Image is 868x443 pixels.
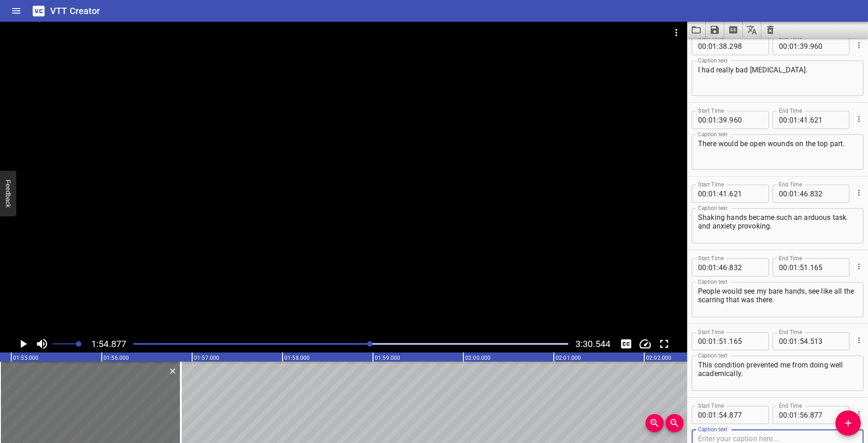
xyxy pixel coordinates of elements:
input: 00 [698,111,707,129]
input: 165 [729,332,762,350]
input: 01 [789,332,798,350]
input: 513 [810,332,843,350]
button: Toggle captions [618,335,635,352]
span: . [727,406,729,424]
text: 01:57.000 [194,355,219,361]
input: 01 [708,406,717,424]
span: : [717,111,719,129]
input: 00 [779,37,788,55]
textarea: This condition prevented me from doing well academically. [698,361,857,386]
input: 01 [708,37,717,55]
span: : [717,406,719,424]
input: 54 [719,406,727,424]
input: 960 [729,111,762,129]
text: 02:01.000 [556,355,581,361]
button: Translate captions [743,22,761,38]
span: : [717,37,719,55]
textarea: There would be open wounds on the top part. [698,139,857,165]
span: . [727,185,729,203]
span: : [707,185,708,203]
div: Cue Options [853,107,863,131]
input: 01 [789,406,798,424]
input: 01 [789,258,798,276]
span: : [717,332,719,350]
input: 01 [708,258,717,276]
input: 877 [729,406,762,424]
button: Toggle mute [33,335,51,352]
input: 39 [719,111,727,129]
input: 46 [800,185,808,203]
button: Video Options [665,22,687,43]
span: . [727,332,729,350]
input: 298 [729,37,762,55]
input: 621 [810,111,843,129]
span: 1:54.877 [91,338,126,349]
input: 01 [708,185,717,203]
svg: Save captions to file [709,24,720,35]
span: : [707,37,708,55]
button: Cue Options [853,408,865,420]
input: 46 [719,258,727,276]
input: 00 [698,258,707,276]
span: : [788,111,789,129]
span: : [717,185,719,203]
span: . [808,258,810,276]
span: : [798,258,800,276]
input: 51 [719,332,727,350]
span: . [808,406,810,424]
textarea: People would see my bare hands, see like all the scarring that was there. [698,287,857,313]
input: 56 [800,406,808,424]
input: 832 [810,185,843,203]
svg: Clear captions [765,24,776,35]
input: 00 [779,258,788,276]
span: : [707,111,708,129]
textarea: Shaking hands became such an arduous task and anxiety provoking. [698,213,857,239]
span: 3:30.544 [576,338,610,349]
span: : [788,37,789,55]
input: 00 [698,332,707,350]
text: 01:55.000 [13,355,38,361]
input: 877 [810,406,843,424]
text: 02:00.000 [465,355,491,361]
text: 02:02.000 [646,355,671,361]
text: 01:58.000 [284,355,310,361]
text: 01:56.000 [104,355,129,361]
input: 01 [708,111,717,129]
input: 165 [810,258,843,276]
div: Delete Cue [167,365,177,377]
button: Save captions to file [706,22,724,38]
span: : [798,185,800,203]
span: . [808,332,810,350]
span: : [798,332,800,350]
span: : [707,332,708,350]
input: 00 [698,406,707,424]
span: : [798,406,800,424]
input: 39 [800,37,808,55]
button: Cue Options [853,113,865,125]
span: : [788,332,789,350]
button: Zoom In [646,414,664,432]
span: : [788,185,789,203]
div: Cue Options [853,255,863,278]
input: 41 [719,185,727,203]
button: Cue Options [853,39,865,51]
span: : [788,406,789,424]
span: : [798,111,800,129]
button: Cue Options [853,261,865,272]
button: Load captions from file [687,22,706,38]
input: 01 [789,111,798,129]
input: 00 [779,111,788,129]
input: 00 [698,37,707,55]
button: Cue Options [853,334,865,346]
input: 00 [779,185,788,203]
button: Zoom Out [665,414,684,432]
input: 41 [800,111,808,129]
div: Cue Options [853,402,863,426]
input: 51 [800,258,808,276]
button: Play/Pause [14,335,32,352]
text: 01:59.000 [375,355,400,361]
span: . [808,111,810,129]
button: Clear captions [761,22,779,38]
svg: Translate captions [746,24,757,35]
span: . [727,111,729,129]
